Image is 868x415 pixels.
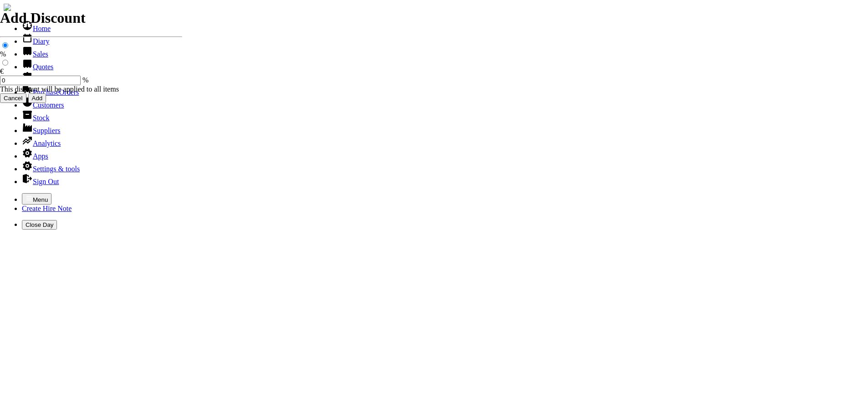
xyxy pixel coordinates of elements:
a: Analytics [22,139,61,147]
a: Sign Out [22,178,59,185]
a: Apps [22,152,48,160]
a: Customers [22,101,64,109]
input: % [2,42,8,48]
button: Menu [22,193,51,205]
li: Stock [22,109,864,122]
span: % [82,76,88,84]
a: Create Hire Note [22,205,72,212]
a: Stock [22,114,49,122]
button: Close Day [22,220,57,230]
input: € [2,60,8,66]
input: Add [28,93,46,103]
a: Suppliers [22,127,60,134]
li: Suppliers [22,122,864,135]
li: Sales [22,46,864,58]
a: Settings & tools [22,165,80,173]
li: Hire Notes [22,71,864,84]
